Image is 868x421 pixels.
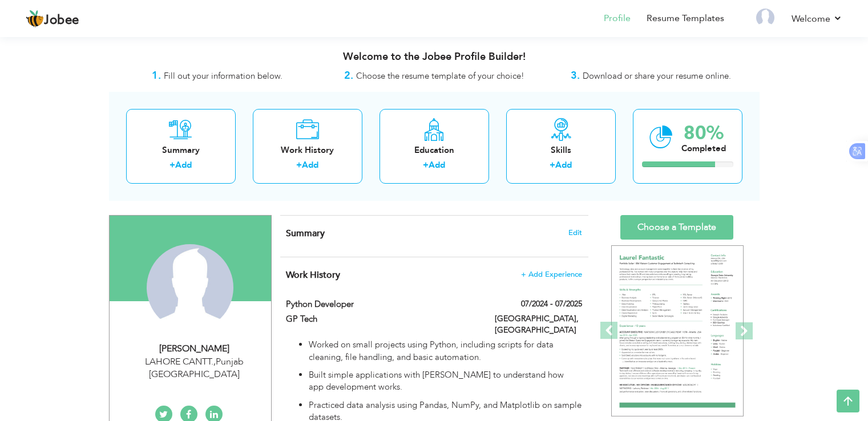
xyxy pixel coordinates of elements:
[44,14,79,27] span: Jobee
[286,313,478,325] label: GP Tech
[604,12,631,25] a: Profile
[681,143,726,155] div: Completed
[495,313,582,336] label: [GEOGRAPHIC_DATA], [GEOGRAPHIC_DATA]
[647,12,724,25] a: Resume Templates
[296,159,302,171] label: +
[681,124,726,143] div: 80%
[213,355,216,368] span: ,
[568,229,582,237] span: Edit
[147,244,233,331] img: Nayyab Zahra
[286,269,340,281] span: Work History
[344,68,353,83] strong: 2.
[756,9,774,27] img: Profile Img
[109,51,760,63] h3: Welcome to the Jobee Profile Builder!
[152,68,161,83] strong: 1.
[583,70,731,82] span: Download or share your resume online.
[286,298,478,310] label: Python Developer
[571,68,580,83] strong: 3.
[389,144,480,156] div: Education
[620,215,733,240] a: Choose a Template
[302,159,318,171] a: Add
[555,159,572,171] a: Add
[356,70,524,82] span: Choose the resume template of your choice!
[164,70,282,82] span: Fill out your information below.
[135,144,227,156] div: Summary
[423,159,429,171] label: +
[262,144,353,156] div: Work History
[118,342,271,355] div: [PERSON_NAME]
[286,227,325,240] span: Summary
[286,269,582,281] h4: This helps to show the companies you have worked for.
[175,159,192,171] a: Add
[792,12,842,26] a: Welcome
[309,369,582,394] p: Built simple applications with [PERSON_NAME] to understand how app development works.
[26,10,44,28] img: jobee.io
[26,10,79,28] a: Jobee
[429,159,445,171] a: Add
[286,228,582,239] h4: Adding a summary is a quick and easy way to highlight your experience and interests.
[169,159,175,171] label: +
[309,339,582,363] p: Worked on small projects using Python, including scripts for data cleaning, file handling, and ba...
[515,144,607,156] div: Skills
[521,270,582,278] span: + Add Experience
[550,159,555,171] label: +
[118,355,271,382] div: LAHORE CANTT. Punjab [GEOGRAPHIC_DATA]
[521,298,582,310] label: 07/2024 - 07/2025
